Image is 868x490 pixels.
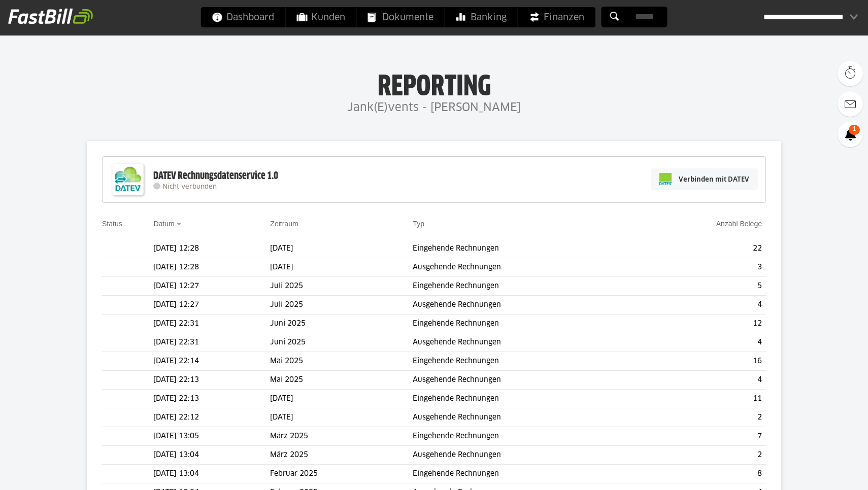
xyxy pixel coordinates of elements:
a: Typ [413,220,424,228]
span: Banking [456,7,507,27]
td: Ausgehende Rechnungen [413,371,639,390]
td: [DATE] 22:13 [153,390,270,408]
a: Zeitraum [270,220,298,228]
td: Eingehende Rechnungen [413,352,639,371]
span: Verbinden mit DATEV [679,174,749,184]
a: Anzahl Belege [716,220,762,228]
td: [DATE] 12:28 [153,258,270,277]
td: Eingehende Rechnungen [413,390,639,408]
td: Eingehende Rechnungen [413,277,639,296]
td: 22 [639,239,766,258]
td: Ausgehende Rechnungen [413,446,639,465]
td: 8 [639,465,766,483]
td: [DATE] 22:13 [153,371,270,390]
td: 4 [639,371,766,390]
a: Banking [445,7,518,27]
td: Ausgehende Rechnungen [413,296,639,314]
span: 1 [849,125,860,135]
td: [DATE] 12:27 [153,277,270,296]
img: pi-datev-logo-farbig-24.svg [659,173,672,185]
td: [DATE] 13:05 [153,427,270,446]
td: [DATE] 22:12 [153,408,270,427]
a: Dashboard [201,7,285,27]
img: DATEV-Datenservice Logo [108,159,148,200]
iframe: Öffnet ein Widget, in dem Sie weitere Informationen finden [789,460,858,485]
td: März 2025 [270,446,413,465]
td: [DATE] 22:31 [153,314,270,333]
td: Eingehende Rechnungen [413,239,639,258]
td: Eingehende Rechnungen [413,314,639,333]
td: Mai 2025 [270,352,413,371]
td: [DATE] 13:04 [153,465,270,483]
td: [DATE] 12:27 [153,296,270,314]
td: [DATE] [270,390,413,408]
td: Juni 2025 [270,333,413,352]
img: fastbill_logo_white.png [8,8,93,24]
td: [DATE] 22:31 [153,333,270,352]
td: [DATE] 12:28 [153,239,270,258]
a: Verbinden mit DATEV [651,168,758,190]
td: Februar 2025 [270,465,413,483]
td: Juni 2025 [270,314,413,333]
a: 1 [838,122,863,147]
span: Dashboard [212,7,274,27]
td: [DATE] [270,258,413,277]
a: Datum [153,220,174,228]
span: Finanzen [529,7,584,27]
td: Juli 2025 [270,277,413,296]
td: 16 [639,352,766,371]
td: 11 [639,390,766,408]
td: Eingehende Rechnungen [413,427,639,446]
td: [DATE] 13:04 [153,446,270,465]
td: [DATE] 22:14 [153,352,270,371]
td: 2 [639,446,766,465]
td: Ausgehende Rechnungen [413,333,639,352]
h1: Reporting [102,72,766,98]
td: 4 [639,333,766,352]
td: [DATE] [270,408,413,427]
td: 7 [639,427,766,446]
td: Eingehende Rechnungen [413,465,639,483]
td: [DATE] [270,239,413,258]
a: Finanzen [518,7,595,27]
a: Dokumente [357,7,445,27]
td: Juli 2025 [270,296,413,314]
td: März 2025 [270,427,413,446]
a: Kunden [286,7,356,27]
td: 12 [639,314,766,333]
td: 3 [639,258,766,277]
div: DATEV Rechnungsdatenservice 1.0 [153,169,278,183]
td: 2 [639,408,766,427]
td: Ausgehende Rechnungen [413,258,639,277]
a: Status [102,220,122,228]
span: Dokumente [368,7,433,27]
span: Kunden [297,7,345,27]
span: Nicht verbunden [162,184,217,190]
td: 5 [639,277,766,296]
td: Mai 2025 [270,371,413,390]
img: sort_desc.gif [177,223,183,225]
td: Ausgehende Rechnungen [413,408,639,427]
td: 4 [639,296,766,314]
